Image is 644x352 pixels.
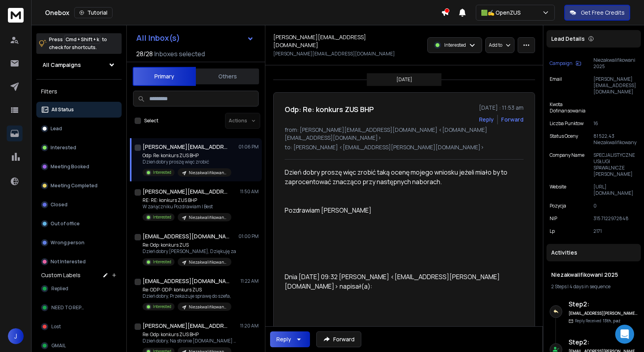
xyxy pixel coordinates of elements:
[143,204,231,210] p: W załączniku Pozdrawiam | Best
[593,120,638,127] p: 16
[143,338,237,344] p: Dzień dobry, Na stronie [DOMAIN_NAME] proszę
[550,152,584,177] p: Company Name
[615,325,634,344] div: Open Intercom Messenger
[489,42,502,48] p: Add to
[51,221,80,227] p: Out of office
[550,76,562,95] p: Email
[136,34,180,42] h1: All Inbox(s)
[36,319,122,335] button: Lost
[593,152,638,177] p: SPECJALISTYCZNE USŁUGI SPAWALNICZE [PERSON_NAME]
[285,263,515,301] p: Dnia [DATE] 09:32 [PERSON_NAME] <[EMAIL_ADDRESS][PERSON_NAME][DOMAIN_NAME]> napisał(a):
[36,216,122,232] button: Out of office
[49,36,107,51] p: Press to check for shortcuts.
[143,331,237,338] p: Re: Odp: konkurs ZUS BHP
[569,283,610,290] span: 4 days in sequence
[550,101,596,114] p: Kwota Dofinansowania
[143,248,236,255] p: Dzień dobry [PERSON_NAME], Dziękuję za
[36,197,122,213] button: Closed
[593,184,638,196] p: [URL][DOMAIN_NAME]
[143,143,229,151] h1: [PERSON_NAME][EMAIL_ADDRESS][DOMAIN_NAME]
[550,184,566,196] p: website
[593,133,638,146] p: 81 522,43 Niezakwalifikowany
[45,7,441,18] div: Onebox
[569,337,638,347] h6: Step 2 :
[36,86,122,97] h3: Filters
[153,169,171,175] p: Interested
[36,178,122,194] button: Meeting Completed
[130,30,260,46] button: All Inbox(s)
[51,240,84,246] p: Wrong person
[569,310,638,316] h6: [EMAIL_ADDRESS][PERSON_NAME][DOMAIN_NAME]
[501,116,524,124] div: Forward
[36,281,122,297] button: Replied
[43,61,81,69] h1: All Campaigns
[189,259,227,265] p: Niezakwalifikowani 2025
[603,318,620,323] span: 13th, paź
[51,202,68,208] p: Closed
[51,183,98,189] p: Meeting Completed
[8,328,24,344] button: J
[189,170,227,176] p: Niezakwalifikowani 2025
[238,233,259,240] p: 01:00 PM
[154,49,205,59] h3: Inboxes selected
[51,126,62,132] p: Lead
[550,120,584,127] p: Liczba Punktow
[551,271,636,279] h1: Niezakwalifikowani 2025
[51,259,86,265] p: Not Interested
[550,215,557,222] p: NIP
[64,35,100,44] span: Cmd + Shift + k
[550,133,578,146] p: Status Oceny
[285,205,515,215] div: Pozdrawiam [PERSON_NAME]
[51,304,86,311] span: NEED TO REPLY
[564,5,630,21] button: Get Free Credits
[593,215,638,222] p: 315 7122972848
[189,304,227,310] p: Niezakwalifikowani 2025
[36,121,122,137] button: Lead
[51,107,74,113] p: All Status
[569,299,638,309] h6: Step 2 :
[153,214,171,220] p: Interested
[479,116,494,124] button: Reply
[240,188,259,195] p: 11:50 AM
[41,271,81,279] h3: Custom Labels
[143,322,229,330] h1: [PERSON_NAME][EMAIL_ADDRESS][PERSON_NAME][DOMAIN_NAME]
[74,7,113,18] button: Tutorial
[273,51,395,57] p: [PERSON_NAME][EMAIL_ADDRESS][DOMAIN_NAME]
[593,76,638,95] p: [PERSON_NAME][EMAIL_ADDRESS][DOMAIN_NAME]
[581,9,625,17] p: Get Free Credits
[153,259,171,265] p: Interested
[51,164,89,170] p: Meeting Booked
[143,232,229,240] h1: [EMAIL_ADDRESS][DOMAIN_NAME]
[575,318,620,324] p: Reply Received
[285,126,524,142] p: from: [PERSON_NAME][EMAIL_ADDRESS][DOMAIN_NAME] <[DOMAIN_NAME][EMAIL_ADDRESS][DOMAIN_NAME]>
[240,278,259,284] p: 11:22 AM
[143,242,236,248] p: Re: Odp: konkurs ZUS
[144,118,158,124] label: Select
[36,140,122,156] button: Interested
[153,304,171,310] p: Interested
[143,197,231,204] p: RE: RE: konkurs ZUS BHP
[270,331,310,347] button: Reply
[143,159,231,165] p: Dzień dobry proszę więc zrobić
[51,342,66,349] span: GMAIL
[143,188,229,196] h1: [PERSON_NAME][EMAIL_ADDRESS][DOMAIN_NAME]
[285,167,515,186] div: Dzień dobry proszę więc zrobić taką ocenę mojego wniosku jeżeli miało by to zaprocentować znacząc...
[189,215,227,221] p: Niezakwalifikowani 2025
[593,228,638,234] p: 2171
[551,284,636,290] div: |
[51,145,76,151] p: Interested
[36,57,122,73] button: All Campaigns
[285,104,374,115] h1: Odp: Re: konkurs ZUS BHP
[593,57,638,70] p: Niezakwalifikowani 2025
[36,300,122,316] button: NEED TO REPLY
[51,285,68,292] span: Replied
[273,33,402,49] h1: [PERSON_NAME][EMAIL_ADDRESS][DOMAIN_NAME]
[51,323,61,330] span: Lost
[36,235,122,251] button: Wrong person
[593,203,638,209] p: 0
[196,68,259,85] button: Others
[316,331,361,347] button: Forward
